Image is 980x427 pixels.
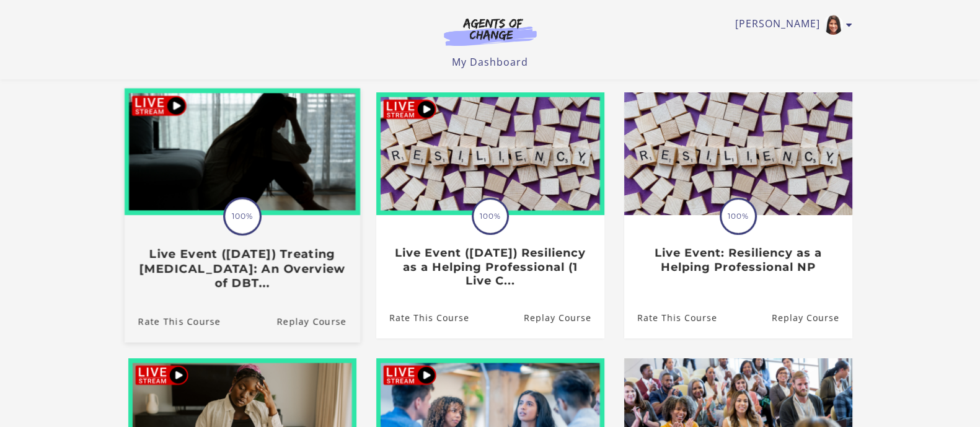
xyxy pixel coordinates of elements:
a: Live Event (8/15/25) Resiliency as a Helping Professional (1 Live C...: Resume Course [523,298,604,338]
a: Live Event: Resiliency as a Helping Professional NP: Rate This Course [624,298,717,338]
a: Toggle menu [735,15,846,35]
img: Agents of Change Logo [431,17,550,46]
a: Live Event (8/22/25) Treating Anxiety Disorders: An Overview of DBT...: Resume Course [276,301,360,342]
h3: Live Event ([DATE]) Treating [MEDICAL_DATA]: An Overview of DBT... [138,247,346,291]
h3: Live Event ([DATE]) Resiliency as a Helping Professional (1 Live C... [389,246,591,288]
span: 100% [722,200,755,233]
span: 100% [474,200,507,233]
a: Live Event (8/15/25) Resiliency as a Helping Professional (1 Live C...: Rate This Course [376,298,469,338]
a: My Dashboard [452,55,528,69]
span: 100% [225,199,260,234]
a: Live Event: Resiliency as a Helping Professional NP: Resume Course [771,298,852,338]
a: Live Event (8/22/25) Treating Anxiety Disorders: An Overview of DBT...: Rate This Course [124,301,220,342]
h3: Live Event: Resiliency as a Helping Professional NP [637,246,839,274]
